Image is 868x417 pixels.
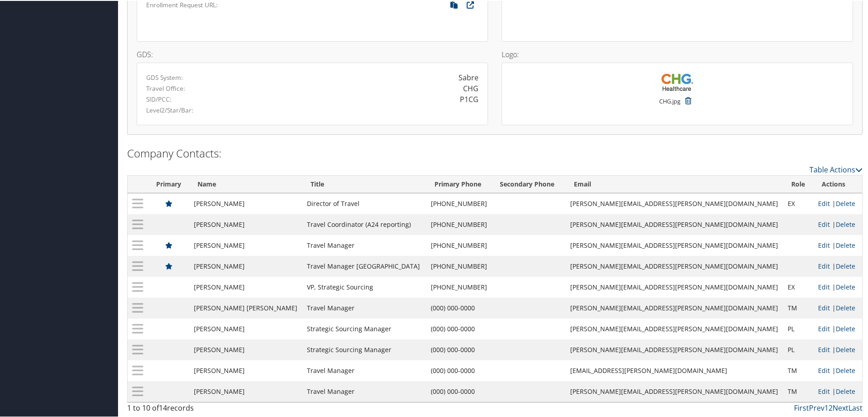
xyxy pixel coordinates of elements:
td: [PERSON_NAME][EMAIL_ADDRESS][PERSON_NAME][DOMAIN_NAME] [566,339,783,359]
span: 14 [159,402,167,412]
td: [PERSON_NAME][EMAIL_ADDRESS][PERSON_NAME][DOMAIN_NAME] [566,318,783,339]
td: [PERSON_NAME] [189,380,302,401]
a: Prev [809,402,824,412]
td: EX [783,192,813,213]
td: Travel Manager [302,359,426,380]
a: Edit [818,324,830,332]
td: [PERSON_NAME][EMAIL_ADDRESS][PERSON_NAME][DOMAIN_NAME] [566,276,783,297]
td: | [814,192,862,213]
a: Edit [818,386,830,395]
th: Email [566,175,783,192]
small: CHG.jpg [659,96,681,113]
a: 2 [829,402,833,412]
td: | [814,276,862,297]
td: [PERSON_NAME] [189,213,302,234]
td: | [814,359,862,380]
td: TM [783,380,813,401]
td: [PHONE_NUMBER] [426,192,492,213]
td: PL [783,339,813,359]
div: 1 to 10 of records [127,402,301,417]
th: Name [189,175,302,192]
a: Delete [836,261,855,270]
a: Edit [818,198,830,207]
td: Travel Coordinator (A24 reporting) [302,213,426,234]
a: First [794,402,809,412]
th: Primary [148,175,189,192]
td: [PERSON_NAME] [PERSON_NAME] [189,297,302,318]
label: Travel Office: [146,83,185,92]
td: [PERSON_NAME][EMAIL_ADDRESS][PERSON_NAME][DOMAIN_NAME] [566,255,783,276]
td: | [814,255,862,276]
td: [PERSON_NAME] [189,318,302,339]
h4: GDS: [137,50,488,57]
th: Actions [814,175,862,192]
label: Level2/Star/Bar: [146,105,193,114]
td: [PHONE_NUMBER] [426,234,492,255]
td: (000) 000-0000 [426,380,492,401]
td: TM [783,297,813,318]
td: [PERSON_NAME] [189,359,302,380]
td: [PERSON_NAME][EMAIL_ADDRESS][PERSON_NAME][DOMAIN_NAME] [566,234,783,255]
td: [PERSON_NAME][EMAIL_ADDRESS][PERSON_NAME][DOMAIN_NAME] [566,297,783,318]
a: Delete [836,219,855,228]
td: [PHONE_NUMBER] [426,276,492,297]
td: VP, Strategic Sourcing [302,276,426,297]
td: (000) 000-0000 [426,318,492,339]
td: EX [783,276,813,297]
td: (000) 000-0000 [426,359,492,380]
th: Title [302,175,426,192]
a: Delete [836,198,855,207]
a: Delete [836,324,855,332]
td: | [814,234,862,255]
td: Director of Travel [302,192,426,213]
td: | [814,339,862,359]
td: | [814,380,862,401]
label: GDS System: [146,72,183,81]
h2: Company Contacts: [127,145,863,160]
a: Next [833,402,848,412]
a: Last [848,402,863,412]
a: Edit [818,240,830,249]
td: Travel Manager [GEOGRAPHIC_DATA] [302,255,426,276]
td: | [814,213,862,234]
td: TM [783,359,813,380]
td: Travel Manager [302,297,426,318]
th: Primary Phone [426,175,492,192]
td: [PERSON_NAME] [189,276,302,297]
td: [PERSON_NAME][EMAIL_ADDRESS][PERSON_NAME][DOMAIN_NAME] [566,213,783,234]
a: Delete [836,240,855,249]
td: [PHONE_NUMBER] [426,213,492,234]
a: Edit [818,219,830,228]
div: P1CG [460,93,478,104]
td: [PERSON_NAME] [189,255,302,276]
td: [PERSON_NAME] [189,339,302,359]
a: Edit [818,365,830,374]
td: [PERSON_NAME][EMAIL_ADDRESS][PERSON_NAME][DOMAIN_NAME] [566,192,783,213]
a: Delete [836,344,855,353]
th: Secondary Phone [492,175,566,192]
td: (000) 000-0000 [426,297,492,318]
a: Edit [818,282,830,290]
img: CHG.jpg [658,71,696,92]
td: Travel Manager [302,380,426,401]
td: PL [783,318,813,339]
h4: Logo: [502,50,853,57]
td: Travel Manager [302,234,426,255]
a: Delete [836,386,855,395]
td: [PERSON_NAME] [189,192,302,213]
div: Sabre [459,71,478,82]
td: (000) 000-0000 [426,339,492,359]
td: [PERSON_NAME][EMAIL_ADDRESS][PERSON_NAME][DOMAIN_NAME] [566,380,783,401]
label: SID/PCC: [146,94,172,103]
a: Delete [836,365,855,374]
td: | [814,297,862,318]
td: Strategic Sourcing Manager [302,339,426,359]
th: Role [783,175,813,192]
td: [EMAIL_ADDRESS][PERSON_NAME][DOMAIN_NAME] [566,359,783,380]
a: Edit [818,303,830,311]
td: Strategic Sourcing Manager [302,318,426,339]
a: Delete [836,303,855,311]
td: | [814,318,862,339]
a: 1 [824,402,829,412]
a: Delete [836,282,855,290]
